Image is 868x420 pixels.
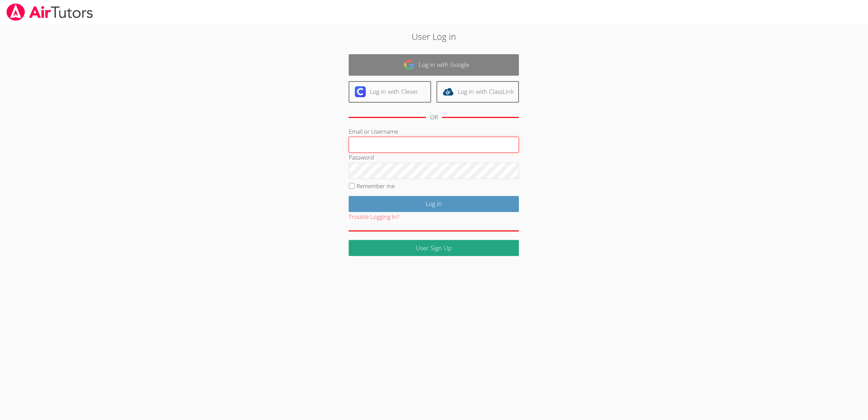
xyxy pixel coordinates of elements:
h2: User Log in [200,30,668,43]
label: Remember me [357,182,395,190]
button: Trouble Logging In? [349,212,399,222]
input: Log in [349,196,519,212]
img: classlink-logo-d6bb404cc1216ec64c9a2012d9dc4662098be43eaf13dc465df04b49fa7ab582.svg [443,86,454,97]
label: Email or Username [349,127,398,135]
a: Log in with Google [349,54,519,76]
a: Log in with Clever [349,81,431,103]
label: Password [349,153,374,161]
img: airtutors_banner-c4298cdbf04f3fff15de1276eac7730deb9818008684d7c2e4769d2f7ddbe033.png [6,3,94,21]
div: OR [430,112,438,122]
a: Log in with ClassLink [437,81,519,103]
a: User Sign Up [349,240,519,256]
img: clever-logo-6eab21bc6e7a338710f1a6ff85c0baf02591cd810cc4098c63d3a4b26e2feb20.svg [355,86,366,97]
img: google-logo-50288ca7cdecda66e5e0955fdab243c47b7ad437acaf1139b6f446037453330a.svg [404,59,415,70]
